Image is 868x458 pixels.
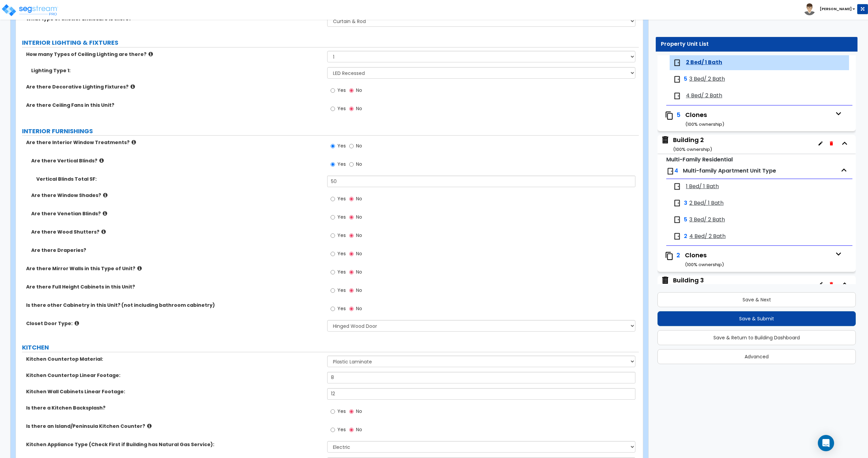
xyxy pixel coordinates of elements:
[331,105,335,113] input: Yes
[337,161,346,167] span: Yes
[337,232,346,239] span: Yes
[22,127,639,136] label: INTERIOR FURNISHINGS
[657,292,856,307] button: Save & Next
[137,266,142,271] i: click for more info!
[31,228,322,235] label: Are there Wood Shutters?
[674,167,678,175] span: 4
[26,83,322,90] label: Are there Decorative Lighting Fixtures?
[1,3,59,17] img: logo_pro_r.png
[685,111,832,128] div: Clones
[337,142,346,149] span: Yes
[673,232,681,240] img: door.png
[337,195,346,202] span: Yes
[131,84,135,89] i: click for more info!
[666,167,674,175] img: door.png
[661,136,712,153] span: Building 2
[337,250,346,257] span: Yes
[349,105,354,113] input: No
[331,287,335,294] input: Yes
[22,343,639,352] label: KITCHEN
[356,232,362,239] span: No
[356,268,362,275] span: No
[26,302,322,308] label: Is there other Cabinetry in this Unit? (not including bathroom cabinetry)
[337,305,346,312] span: Yes
[331,87,335,94] input: Yes
[31,247,322,254] label: Are there Draperies?
[99,158,104,163] i: click for more info!
[665,111,674,120] img: clone.svg
[26,423,322,430] label: Is there an Island/Peninsula Kitchen Counter?
[685,261,724,268] small: ( 100 % ownership)
[689,233,726,240] span: 4 Bed/ 2 Bath
[665,252,674,260] img: clone.svg
[349,305,354,313] input: No
[331,142,335,150] input: Yes
[22,38,639,47] label: INTERIOR LIGHTING & FIXTURES
[356,426,362,433] span: No
[673,182,681,191] img: door.png
[657,311,856,326] button: Save & Submit
[356,305,362,312] span: No
[26,265,322,272] label: Are there Mirror Walls in this Type of Unit?
[820,6,852,12] b: [PERSON_NAME]
[673,136,712,153] div: Building 2
[356,161,362,167] span: No
[349,214,354,221] input: No
[337,287,346,294] span: Yes
[337,426,346,433] span: Yes
[685,121,724,127] small: ( 100 % ownership)
[331,214,335,221] input: Yes
[673,92,681,100] img: door.png
[75,321,79,326] i: click for more info!
[684,233,687,240] span: 2
[349,268,354,276] input: No
[331,195,335,203] input: Yes
[684,216,687,224] span: 5
[657,349,856,364] button: Advanced
[356,250,362,257] span: No
[666,156,733,163] small: Multi-Family Residential
[689,216,725,224] span: 3 Bed/ 2 Bath
[103,211,107,216] i: click for more info!
[331,161,335,168] input: Yes
[26,320,322,327] label: Closet Door Type:
[31,210,322,217] label: Are there Venetian Blinds?
[26,102,322,108] label: Are there Ceiling Fans in this Unit?
[804,3,815,15] img: avatar.png
[673,75,681,83] img: door.png
[337,87,346,94] span: Yes
[101,229,106,234] i: click for more info!
[31,157,322,164] label: Are there Vertical Blinds?
[149,52,153,57] i: click for more info!
[31,192,322,199] label: Are there Window Shades?
[683,167,776,175] span: Multi-family Apartment Unit Type
[26,388,322,395] label: Kitchen Wall Cabinets Linear Footage:
[337,268,346,275] span: Yes
[26,356,322,362] label: Kitchen Countertop Material:
[356,214,362,220] span: No
[686,59,722,66] span: 2 Bed/ 1 Bath
[657,330,856,345] button: Save & Return to Building Dashboard
[349,287,354,294] input: No
[26,139,322,146] label: Are there Interior Window Treatments?
[356,287,362,294] span: No
[331,426,335,434] input: Yes
[147,423,152,429] i: click for more info!
[26,372,322,379] label: Kitchen Countertop Linear Footage:
[673,216,681,224] img: door.png
[684,75,687,83] span: 5
[818,435,834,451] div: Open Intercom Messenger
[103,193,107,198] i: click for more info!
[349,142,354,150] input: No
[331,250,335,258] input: Yes
[337,105,346,112] span: Yes
[26,283,322,290] label: Are there Full Height Cabinets in this Unit?
[331,305,335,313] input: Yes
[337,214,346,220] span: Yes
[356,408,362,415] span: No
[349,195,354,203] input: No
[31,67,322,74] label: Lighting Type 1:
[661,276,670,285] img: building.svg
[356,142,362,149] span: No
[673,146,712,153] small: ( 100 % ownership)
